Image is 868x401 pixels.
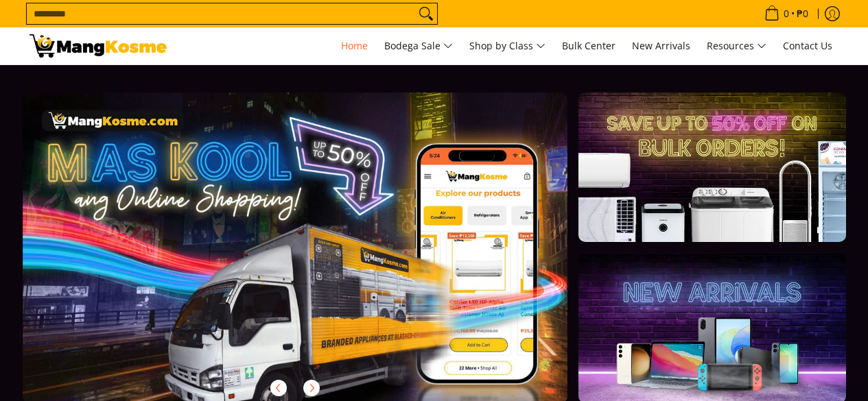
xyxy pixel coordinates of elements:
[415,3,437,24] button: Search
[632,39,690,52] span: New Arrivals
[30,34,167,58] img: Mang Kosme: Your Home Appliances Warehouse Sale Partner!
[341,39,368,52] span: Home
[782,9,791,19] span: 0
[462,27,552,64] a: Shop by Class
[555,27,622,64] a: Bulk Center
[760,6,812,21] span: •
[700,27,773,64] a: Resources
[469,38,546,55] span: Shop by Class
[795,9,810,19] span: ₱0
[334,27,375,64] a: Home
[180,27,839,64] nav: Main Menu
[625,27,697,64] a: New Arrivals
[707,38,766,55] span: Resources
[384,38,453,55] span: Bodega Sale
[377,27,460,64] a: Bodega Sale
[783,39,832,52] span: Contact Us
[562,39,615,52] span: Bulk Center
[776,27,839,64] a: Contact Us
